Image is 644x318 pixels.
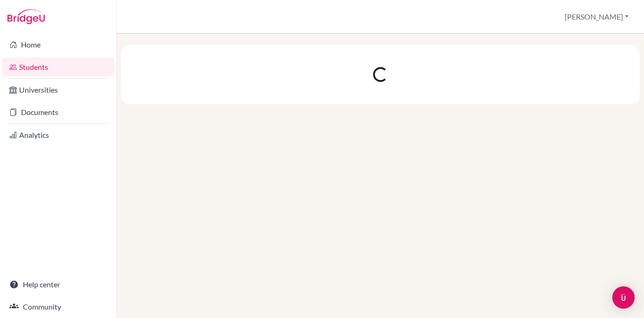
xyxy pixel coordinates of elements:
[2,35,114,54] a: Home
[2,275,114,294] a: Help center
[2,298,114,316] a: Community
[7,9,45,24] img: Bridge-U
[2,58,114,76] a: Students
[561,8,633,26] button: [PERSON_NAME]
[2,126,114,144] a: Analytics
[2,81,114,99] a: Universities
[2,103,114,122] a: Documents
[612,286,635,309] div: Open Intercom Messenger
